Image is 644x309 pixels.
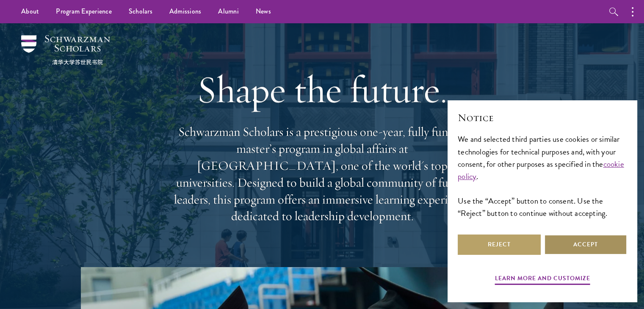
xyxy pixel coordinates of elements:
h1: Shape the future. [170,66,475,113]
img: Schwarzman Scholars [21,35,110,65]
button: Accept [544,235,627,255]
h2: Notice [458,110,627,125]
p: Schwarzman Scholars is a prestigious one-year, fully funded master’s program in global affairs at... [170,124,475,225]
a: cookie policy [458,158,624,182]
button: Learn more and customize [495,273,590,286]
div: We and selected third parties use cookies or similar technologies for technical purposes and, wit... [458,133,627,219]
button: Reject [458,235,541,255]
